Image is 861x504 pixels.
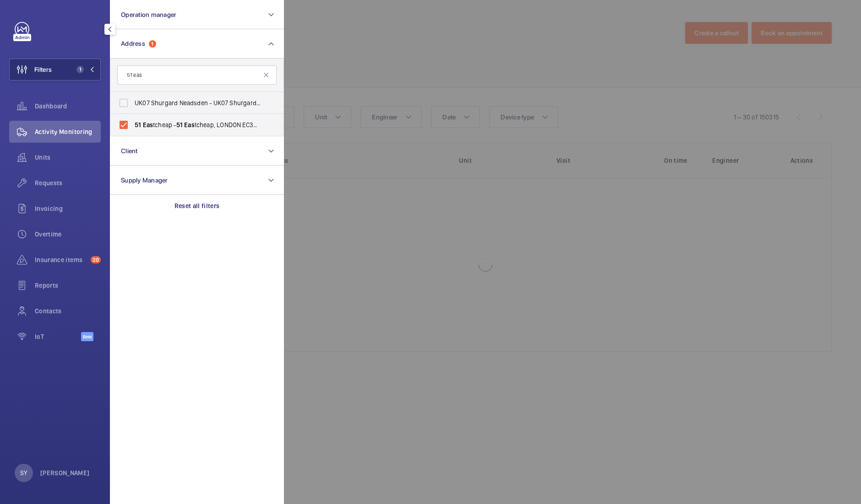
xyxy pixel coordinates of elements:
[91,256,101,263] span: 20
[35,306,101,316] span: Contacts
[40,468,90,477] p: [PERSON_NAME]
[35,204,101,213] span: Invoicing
[9,59,101,80] button: Filters1
[76,66,84,73] span: 1
[35,102,101,111] span: Dashboard
[35,230,101,239] span: Overtime
[35,332,81,341] span: IoT
[35,178,101,188] span: Requests
[20,468,27,477] p: SY
[34,65,52,74] span: Filters
[35,255,87,264] span: Insurance items
[35,281,101,290] span: Reports
[81,332,93,341] span: Beta
[35,153,101,162] span: Units
[35,127,101,136] span: Activity Monitoring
